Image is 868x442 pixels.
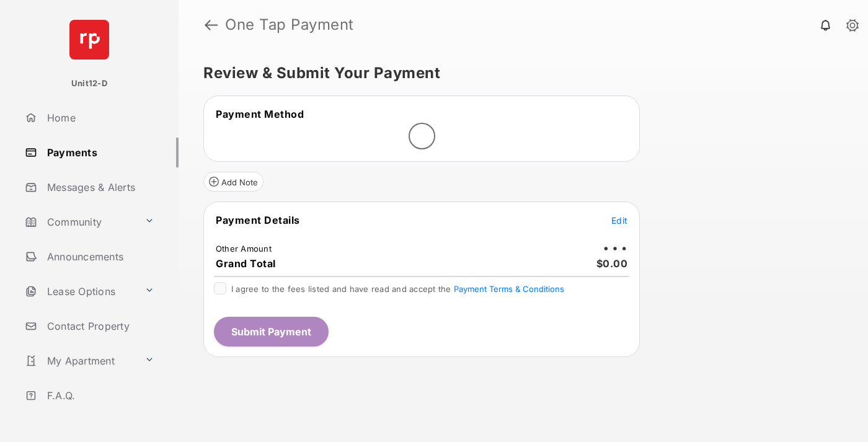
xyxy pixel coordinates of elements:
img: svg+xml;base64,PHN2ZyB4bWxucz0iaHR0cDovL3d3dy53My5vcmcvMjAwMC9zdmciIHdpZHRoPSI2NCIgaGVpZ2h0PSI2NC... [69,20,109,60]
a: Messages & Alerts [20,172,179,202]
span: $0.00 [596,257,628,270]
button: Edit [611,214,627,226]
a: Payments [20,138,179,167]
span: Grand Total [216,257,276,270]
a: F.A.Q. [20,381,179,410]
button: I agree to the fees listed and have read and accept the [454,284,564,294]
a: Community [20,207,139,237]
a: Announcements [20,242,179,272]
span: Edit [611,215,627,226]
a: My Apartment [20,346,139,376]
p: Unit12-D [71,77,107,90]
td: Other Amount [215,243,272,254]
a: Home [20,103,179,133]
span: Payment Method [216,108,304,120]
h5: Review & Submit Your Payment [203,66,833,81]
span: Payment Details [216,214,300,226]
button: Add Note [203,172,263,192]
span: I agree to the fees listed and have read and accept the [231,284,564,294]
strong: One Tap Payment [225,17,354,32]
a: Lease Options [20,276,139,306]
button: Submit Payment [214,317,329,347]
a: Contact Property [20,311,179,341]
